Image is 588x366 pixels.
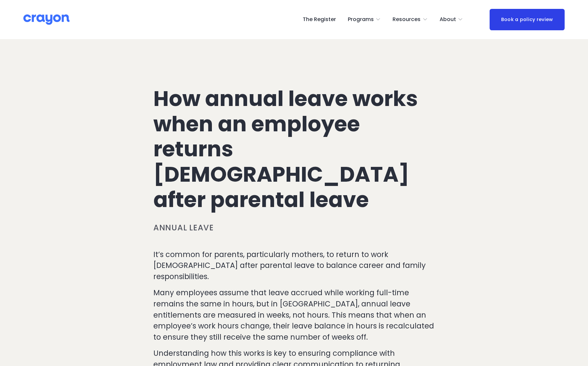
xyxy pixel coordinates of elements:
[393,15,421,24] span: Resources
[348,14,381,25] a: folder dropdown
[348,15,374,24] span: Programs
[23,14,69,25] img: Crayon
[153,222,214,233] a: Annual leave
[440,15,456,24] span: About
[153,249,435,282] p: It’s common for parents, particularly mothers, to return to work [DEMOGRAPHIC_DATA] after parenta...
[153,287,435,343] p: Many employees assume that leave accrued while working full-time remains the same in hours, but i...
[153,86,435,213] h1: How annual leave works when an employee returns [DEMOGRAPHIC_DATA] after parental leave
[393,14,428,25] a: folder dropdown
[440,14,463,25] a: folder dropdown
[303,14,336,25] a: The Register
[490,9,565,30] a: Book a policy review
